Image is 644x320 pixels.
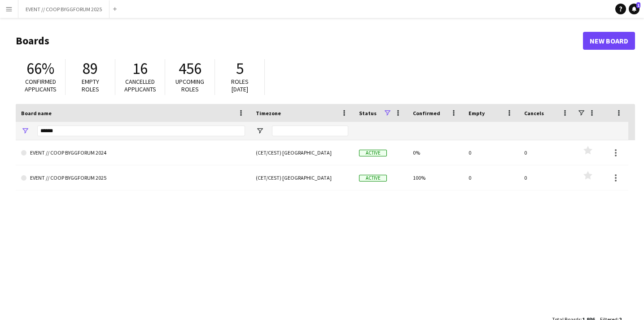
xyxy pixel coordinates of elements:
div: 0% [407,140,463,165]
button: Open Filter Menu [256,127,264,135]
input: Timezone Filter Input [272,125,348,136]
span: 1 [636,2,640,8]
span: 66% [26,59,54,78]
div: 0 [519,140,574,165]
a: EVENT // COOP BYGGFORUM 2025 [21,165,245,190]
span: Active [359,175,387,182]
div: 0 [519,165,574,190]
a: 1 [629,4,640,14]
button: EVENT // COOP BYGGFORUM 2025 [18,0,110,18]
span: 456 [179,59,202,78]
div: 100% [407,165,463,190]
button: Open Filter Menu [21,127,29,135]
div: 0 [463,165,519,190]
div: 0 [463,140,519,165]
span: Cancels [524,110,544,117]
div: (CET/CEST) [GEOGRAPHIC_DATA] [250,165,354,190]
span: 89 [83,59,98,78]
span: Upcoming roles [175,78,204,93]
span: Timezone [256,110,281,117]
span: Empty roles [82,78,99,93]
a: New Board [583,32,635,50]
h1: Boards [16,34,583,48]
span: Confirmed [413,110,440,117]
div: (CET/CEST) [GEOGRAPHIC_DATA] [250,140,354,165]
span: 16 [132,59,148,78]
span: 5 [236,59,244,78]
span: Confirmed applicants [25,78,57,93]
span: Cancelled applicants [124,78,156,93]
input: Board name Filter Input [37,125,245,136]
a: EVENT // COOP BYGGFORUM 2024 [21,140,245,165]
span: Empty [469,110,485,117]
span: Roles [DATE] [231,78,249,93]
span: Status [359,110,377,117]
span: Board name [21,110,52,117]
span: Active [359,150,387,156]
